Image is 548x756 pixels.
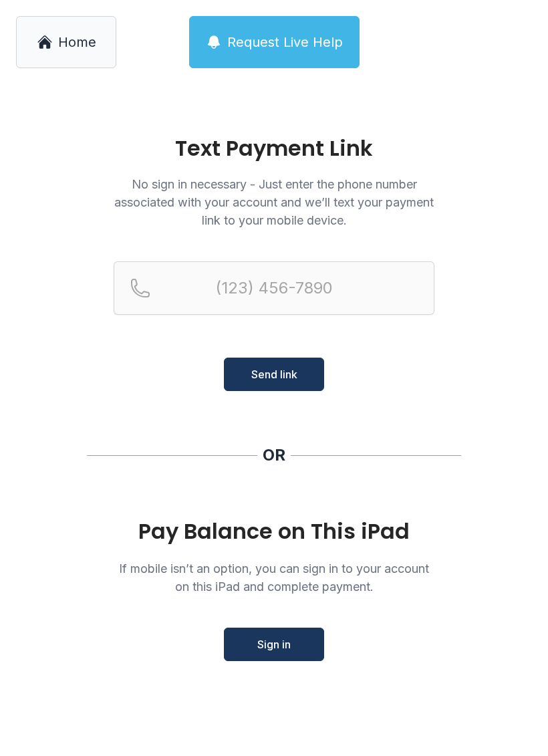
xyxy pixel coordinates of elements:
[114,138,434,159] h1: Text Payment Link
[114,175,434,229] p: No sign in necessary - Just enter the phone number associated with your account and we’ll text yo...
[257,636,291,652] span: Sign in
[114,559,434,596] p: If mobile isn’t an option, you can sign in to your account on this iPad and complete payment.
[114,519,434,543] div: Pay Balance on This iPad
[58,33,96,51] span: Home
[263,445,285,466] div: OR
[227,33,343,51] span: Request Live Help
[251,366,297,382] span: Send link
[114,261,434,315] input: Reservation phone number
